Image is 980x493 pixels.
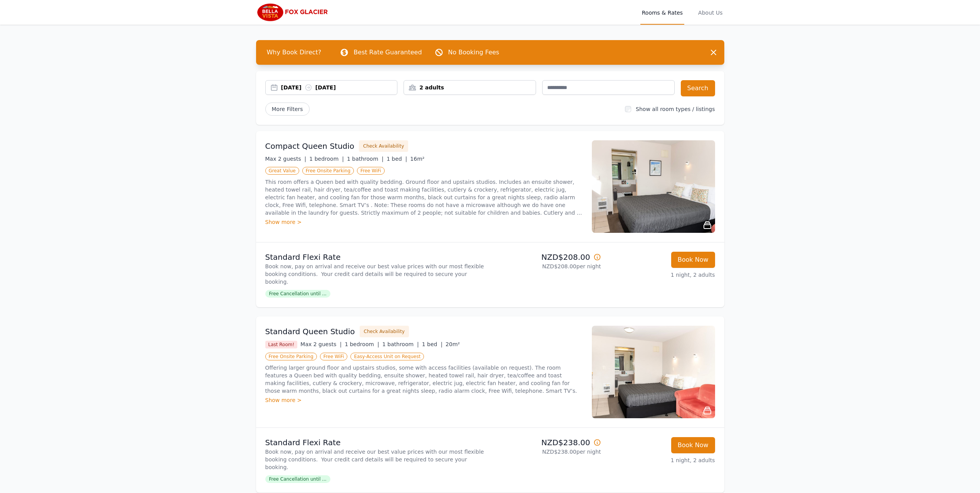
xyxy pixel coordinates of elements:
p: Standard Flexi Rate [265,437,487,448]
button: Check Availability [360,326,409,337]
span: Why Book Direct? [261,45,328,60]
button: Check Availability [359,140,408,152]
span: Max 2 guests | [300,341,342,347]
h3: Compact Queen Studio [265,141,355,151]
span: 16m² [410,156,424,162]
p: Best Rate Guaranteed [353,48,422,57]
span: 1 bed | [422,341,442,347]
p: Book now, pay on arrival and receive our best value prices with our most flexible booking conditi... [265,262,487,286]
span: Free Onsite Parking [302,167,354,175]
span: More Filters [265,103,310,116]
p: Standard Flexi Rate [265,252,487,262]
label: Show all room types / listings [636,106,715,112]
span: Max 2 guests | [265,156,307,162]
button: Book Now [671,437,715,453]
span: 1 bedroom | [309,156,344,162]
button: Book Now [671,252,715,268]
span: Free WiFi [357,167,385,175]
p: 1 night, 2 adults [607,271,715,279]
p: NZD$238.00 [493,437,601,448]
h3: Standard Queen Studio [265,326,355,337]
p: NZD$208.00 [493,252,601,262]
p: Book now, pay on arrival and receive our best value prices with our most flexible booking conditi... [265,448,487,471]
p: 1 night, 2 adults [607,456,715,464]
button: Search [681,80,715,96]
span: Free Onsite Parking [265,353,317,360]
span: Free Cancellation until ... [265,290,330,298]
div: Show more > [265,396,583,404]
span: 20m² [446,341,460,347]
p: NZD$208.00 per night [493,262,601,270]
span: Great Value [265,167,299,175]
img: Bella Vista Fox Glacier [256,3,330,22]
span: Free Cancellation until ... [265,475,330,483]
p: No Booking Fees [448,48,499,57]
span: Last Room! [265,341,298,348]
p: NZD$238.00 per night [493,448,601,456]
span: Free WiFi [320,353,348,360]
p: This room offers a Queen bed with quality bedding. Ground floor and upstairs studios. Includes an... [265,178,583,217]
span: 1 bathroom | [382,341,419,347]
div: 2 adults [404,84,536,91]
span: 1 bedroom | [345,341,379,347]
span: 1 bed | [387,156,407,162]
span: 1 bathroom | [347,156,384,162]
div: [DATE] [DATE] [281,84,397,91]
span: Easy-Access Unit on Request [350,353,424,360]
p: Offering larger ground floor and upstairs studios, some with access facilities (available on requ... [265,364,583,395]
div: Show more > [265,218,583,226]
